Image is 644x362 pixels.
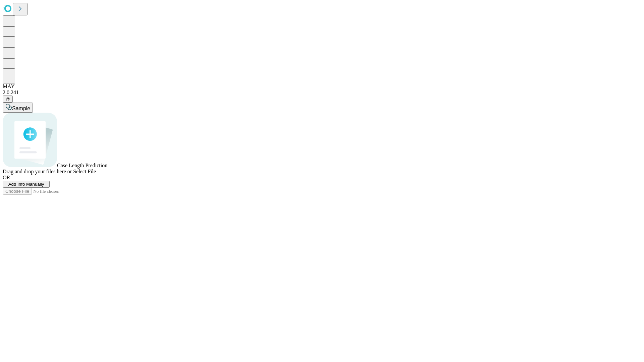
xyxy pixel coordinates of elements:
span: Drag and drop your files here or [3,169,72,174]
span: Select File [73,169,96,174]
span: Case Length Prediction [57,163,107,168]
span: @ [5,97,10,102]
span: Add Info Manually [8,182,44,187]
div: MAY [3,83,641,89]
button: Sample [3,103,33,113]
span: OR [3,175,10,180]
button: Add Info Manually [3,181,50,188]
span: Sample [12,106,30,111]
div: 2.0.241 [3,89,641,96]
button: @ [3,96,13,103]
